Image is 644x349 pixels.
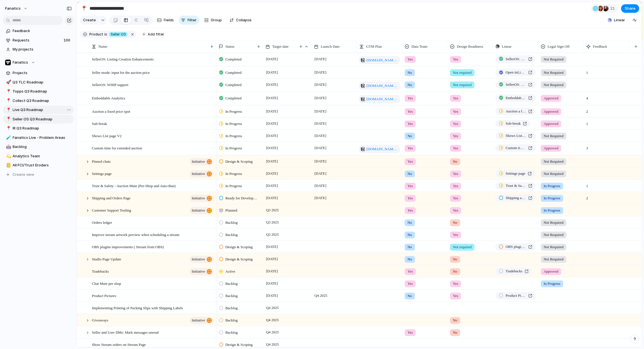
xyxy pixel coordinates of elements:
a: Settings page [495,170,535,177]
span: Not Required [544,82,563,88]
span: Yes [407,145,413,151]
span: Completed [225,82,242,88]
span: Fields [164,17,174,23]
span: Yes [407,159,413,164]
span: Chat Mute per shop [92,280,121,287]
span: No [407,82,412,88]
span: In Progress [544,281,560,287]
button: Fields [155,16,176,25]
span: Yes [407,121,413,127]
button: initiative [190,170,213,177]
span: SellerOS: Listing Creation Enhancements [506,56,526,62]
button: initiative [190,268,213,275]
div: 🚀Q3 TLC Roadmap [3,78,74,87]
span: Custom time for extended auction [92,145,142,151]
span: Q4 2025 [265,317,280,323]
span: [DATE] [265,132,279,139]
span: initiative [192,206,205,214]
a: 📍Collect Q3 Roadmap [3,97,74,105]
span: Not Required [544,220,563,225]
div: 💫Analytics Team [3,152,74,160]
span: IR Q3 Roadmap [13,126,72,131]
span: Share [625,6,635,11]
a: Shipping and Orders Page [495,194,536,202]
span: Trust & Safety - Auction Mute (Per-Shop and Auto-Ban) [92,182,176,189]
a: [DOMAIN_NAME][URL] [359,82,400,89]
span: Approved [544,95,558,101]
span: In Progress [225,171,242,177]
span: Planned [225,208,237,213]
span: Yes [453,293,458,299]
span: No [453,159,457,164]
span: [DATE] [313,108,328,115]
span: [DATE] [313,182,328,189]
button: Linear [605,16,627,24]
a: 📍Live Q3 Roadmap [3,106,74,114]
span: Shows List page V2 [506,133,526,139]
button: Group [201,16,225,25]
span: Design & Scoping [225,159,253,164]
span: Q4 2025 [313,292,329,299]
button: 🧪 [5,135,11,141]
span: Auction a fixed price spot [92,108,130,114]
a: Requests100 [3,36,74,45]
span: Yes [453,109,458,114]
div: 📒All FCI/Trust Eroders [3,161,74,170]
span: Auction a fixed price spot [506,108,526,114]
span: Not Required [544,70,563,76]
a: Custom time for extended auction [495,144,536,152]
span: Embeddable Analytics [506,95,526,101]
button: 🚀 [5,80,11,85]
a: My projects [3,45,74,54]
span: Settings page [92,170,112,177]
span: Add filter [148,32,164,37]
span: Legal Sign Off [548,44,570,49]
span: Approved [544,269,558,274]
span: Yes [407,109,413,114]
span: My projects [13,47,72,52]
div: 📍Topps Q3 Roadmap [3,87,74,96]
span: Linear [614,17,625,23]
span: Q4 2025 [265,304,280,311]
span: [DATE] [313,120,328,127]
span: [DATE] [265,81,279,88]
span: In Progress [544,183,560,189]
span: [DOMAIN_NAME][URL] [366,146,398,152]
span: In Progress [225,121,242,127]
button: Fanatics [3,58,74,67]
span: No [407,220,412,225]
span: OBS plugins improvements ( Stream from OBS) [506,244,526,250]
button: 💫 [5,153,11,159]
div: 📍 [6,97,10,104]
div: 📍IR Q3 Roadmap [3,124,74,133]
span: Sub-break [506,121,521,126]
span: Backlog [225,220,238,225]
span: Collapse [236,17,252,23]
span: Name [98,44,107,49]
a: Projects [3,69,74,77]
span: Data Team [411,44,427,49]
span: Not Required [544,159,563,164]
span: Not Required [544,244,563,250]
span: [DATE] [265,56,279,62]
a: [DOMAIN_NAME][URL] [359,145,400,153]
span: [DATE] [265,268,279,275]
span: Approved [544,121,558,127]
span: Feedback [593,44,607,49]
span: fanatics [5,6,21,11]
span: Yes [407,195,413,201]
span: Not required [453,70,472,76]
button: Seller OS [108,31,129,37]
span: In Progress [225,133,242,139]
div: 🚀 [6,79,10,85]
span: [DATE] [265,170,279,177]
span: Embeddable Analytics [92,95,125,101]
span: OBS plugins improvements ( Stream from OBS) [92,243,164,250]
span: Backlog [225,330,238,335]
span: Seller and User DMs: Mark messages unread [92,329,159,335]
span: Yes [453,95,458,101]
span: Create view [13,172,35,177]
button: 📍 [5,89,11,94]
span: Yes [453,121,458,127]
span: Yes [453,208,458,213]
